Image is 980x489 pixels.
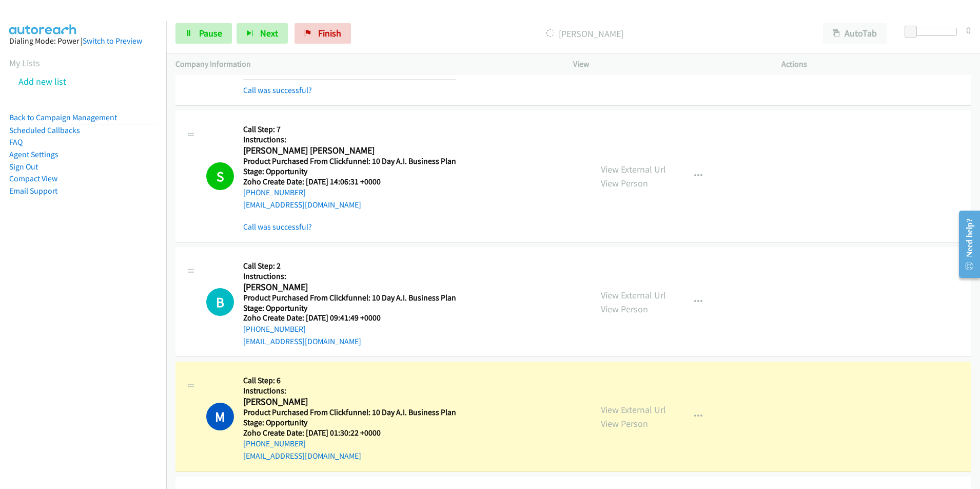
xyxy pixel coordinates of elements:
h2: [PERSON_NAME] [PERSON_NAME] [243,145,453,157]
h2: [PERSON_NAME] [243,396,453,408]
a: Back to Campaign Management [9,112,117,122]
span: Next [260,27,278,39]
a: Email Support [9,186,57,196]
h5: Instructions: [243,271,456,281]
a: Call was successful? [243,85,312,95]
h1: M [206,403,234,430]
a: View External Url [601,163,666,175]
h1: B [206,288,234,316]
a: View Person [601,418,648,429]
span: Pause [199,27,222,39]
h5: Product Purchased From Clickfunnel: 10 Day A.I. Business Plan [243,293,456,303]
h1: S [206,162,234,190]
p: Company Information [175,58,555,70]
h5: Stage: Opportunity [243,418,456,428]
h5: Product Purchased From Clickfunnel: 10 Day A.I. Business Plan [243,407,456,418]
span: Finish [318,27,341,39]
a: Pause [175,23,232,44]
button: Next [237,23,288,44]
a: View Person [601,177,648,189]
a: Sign Out [9,162,38,172]
h5: Product Purchased From Clickfunnel: 10 Day A.I. Business Plan [243,156,456,166]
h5: Call Step: 2 [243,261,456,271]
h5: Zoho Create Date: [DATE] 09:41:49 +0000 [243,313,456,323]
p: [PERSON_NAME] [365,27,805,41]
a: My Lists [9,57,40,69]
a: FAQ [9,137,23,147]
a: [PHONE_NUMBER] [243,324,306,334]
h5: Stage: Opportunity [243,303,456,313]
div: Dialing Mode: Power | [9,35,157,47]
h5: Call Step: 6 [243,375,456,386]
a: Scheduled Callbacks [9,125,80,135]
iframe: Resource Center [950,203,980,285]
a: Switch to Preview [83,36,142,46]
h5: Call Step: 7 [243,124,456,135]
a: View External Url [601,404,666,416]
a: Agent Settings [9,149,58,159]
p: View [573,58,763,70]
h5: Stage: Opportunity [243,166,456,177]
a: Add new list [18,76,66,87]
a: [EMAIL_ADDRESS][DOMAIN_NAME] [243,200,361,210]
h2: [PERSON_NAME] [243,281,453,293]
a: View Person [601,303,648,315]
div: Delay between calls (in seconds) [910,28,957,36]
a: Call was successful? [243,222,312,232]
div: The call is yet to be attempted [206,288,234,316]
a: Finish [295,23,351,44]
h5: Zoho Create Date: [DATE] 01:30:22 +0000 [243,428,456,438]
a: [PHONE_NUMBER] [243,439,306,448]
button: AutoTab [823,23,887,44]
h5: Zoho Create Date: [DATE] 14:06:31 +0000 [243,177,456,187]
h5: Instructions: [243,135,456,145]
a: [EMAIL_ADDRESS][DOMAIN_NAME] [243,451,361,461]
a: [EMAIL_ADDRESS][DOMAIN_NAME] [243,336,361,346]
p: Actions [781,58,971,70]
div: 0 [966,23,971,37]
h5: Instructions: [243,386,456,396]
a: Compact View [9,174,57,183]
a: [PHONE_NUMBER] [243,187,306,197]
a: View External Url [601,289,666,301]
